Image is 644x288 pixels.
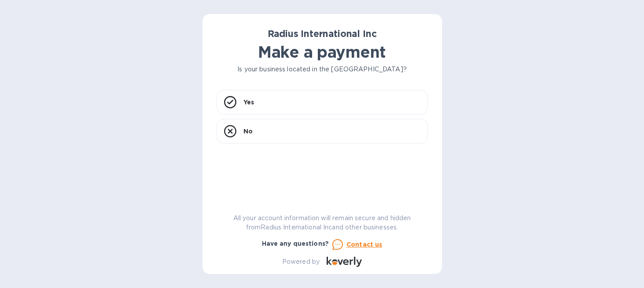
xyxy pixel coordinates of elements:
[243,127,253,136] p: No
[268,28,377,39] b: Radius International Inc
[243,98,254,107] p: Yes
[282,257,320,266] p: Powered by
[346,241,383,248] u: Contact us
[217,43,428,61] h1: Make a payment
[262,240,329,247] b: Have any questions?
[217,214,428,232] p: All your account information will remain secure and hidden from Radius International Inc and othe...
[217,65,428,74] p: Is your business located in the [GEOGRAPHIC_DATA]?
